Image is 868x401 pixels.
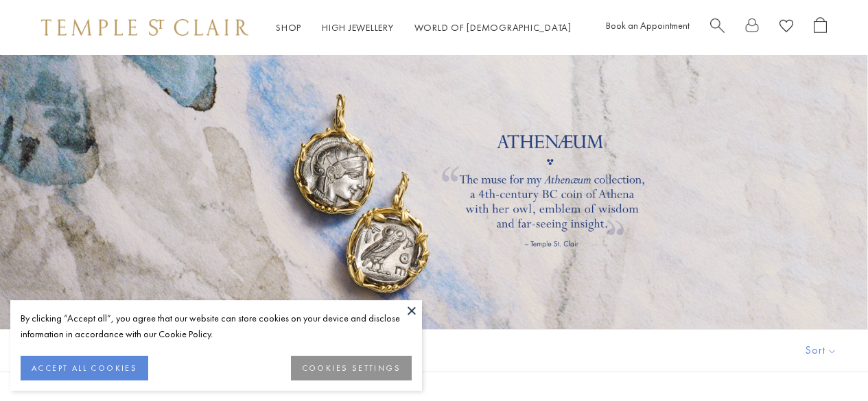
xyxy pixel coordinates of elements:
nav: Main navigation [276,19,572,36]
img: Temple St. Clair [41,19,248,36]
iframe: Gorgias live chat messenger [799,337,854,387]
button: COOKIES SETTINGS [291,356,412,380]
a: Search [710,17,725,38]
a: World of [DEMOGRAPHIC_DATA]World of [DEMOGRAPHIC_DATA] [414,21,572,34]
button: Show sort by [775,330,868,372]
a: Book an Appointment [606,19,690,32]
div: By clicking “Accept all”, you agree that our website can store cookies on your device and disclos... [21,311,412,342]
button: ACCEPT ALL COOKIES [21,356,148,380]
a: High JewelleryHigh Jewellery [322,21,394,34]
a: ShopShop [276,21,301,34]
a: Open Shopping Bag [814,17,827,38]
a: View Wishlist [779,17,793,38]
